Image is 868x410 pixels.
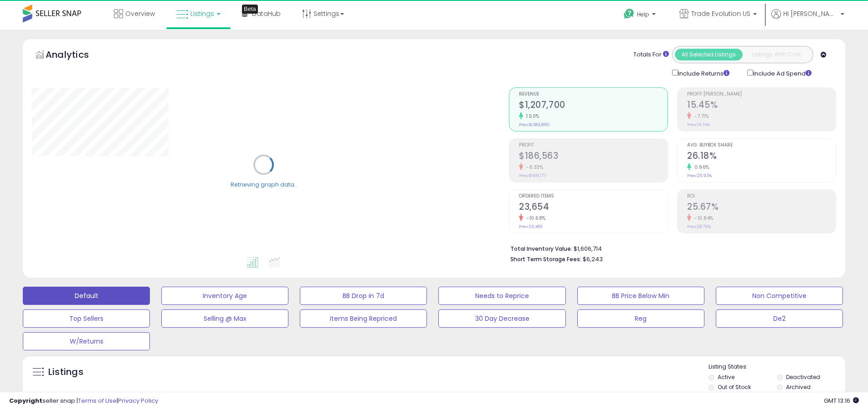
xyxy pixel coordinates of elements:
[510,245,572,253] b: Total Inventory Value:
[691,164,709,171] small: 0.96%
[577,309,704,328] button: Reg
[687,92,836,97] span: Profit [PERSON_NAME]
[231,180,297,188] div: Retrieving graph data..
[190,9,214,18] span: Listings
[523,215,546,222] small: -10.68%
[687,173,712,178] small: Prev: 25.93%
[519,202,668,214] h2: 23,654
[9,396,42,405] strong: Copyright
[716,287,843,305] button: Non Competitive
[9,397,158,405] div: seller snap | |
[675,49,743,61] button: All Selected Listings
[691,113,709,120] small: -7.71%
[48,366,83,379] h5: Listings
[523,113,539,120] small: 1.50%
[161,287,288,305] button: Inventory Age
[687,143,836,148] span: Avg. Buybox Share
[118,396,158,405] a: Privacy Policy
[623,8,635,20] i: Get Help
[742,49,810,61] button: Listings With Cost
[125,9,155,18] span: Overview
[519,194,668,199] span: Ordered Items
[519,100,668,112] h2: $1,207,700
[300,287,427,305] button: BB Drop in 7d
[510,255,581,263] b: Short Term Storage Fees:
[252,9,281,18] span: DataHub
[577,287,704,305] button: BB Price Below Min
[438,309,565,328] button: 30 Day Decrease
[519,92,668,97] span: Revenue
[23,332,150,350] button: W/Returns
[510,243,829,253] li: $1,606,714
[519,224,543,229] small: Prev: 26,483
[519,143,668,148] span: Profit
[691,9,750,18] span: Trade Evolution US
[687,194,836,199] span: ROI
[687,100,836,112] h2: 15.45%
[786,383,811,391] label: Archived
[519,173,546,178] small: Prev: $199,177
[523,164,543,171] small: -6.33%
[633,51,669,59] div: Totals For
[771,9,844,30] a: Hi [PERSON_NAME]
[637,10,649,18] span: Help
[23,287,150,305] button: Default
[687,122,710,127] small: Prev: 16.74%
[438,287,565,305] button: Needs to Reprice
[687,151,836,163] h2: 26.18%
[46,48,107,63] h5: Analytics
[718,383,751,391] label: Out of Stock
[300,309,427,328] button: Items Being Repriced
[716,309,843,328] button: De2
[519,122,550,127] small: Prev: $1,189,890
[740,68,826,78] div: Include Ad Spend
[519,151,668,163] h2: $186,563
[783,9,838,18] span: Hi [PERSON_NAME]
[718,373,734,381] label: Active
[687,224,711,229] small: Prev: 28.79%
[242,5,258,14] div: Tooltip anchor
[78,396,117,405] a: Terms of Use
[691,215,714,222] small: -10.84%
[665,68,740,78] div: Include Returns
[824,396,859,405] span: 2025-10-7 13:16 GMT
[786,373,820,381] label: Deactivated
[687,202,836,214] h2: 25.67%
[23,309,150,328] button: Top Sellers
[583,255,603,263] span: $6,243
[709,363,845,371] p: Listing States:
[616,1,665,30] a: Help
[161,309,288,328] button: Selling @ Max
